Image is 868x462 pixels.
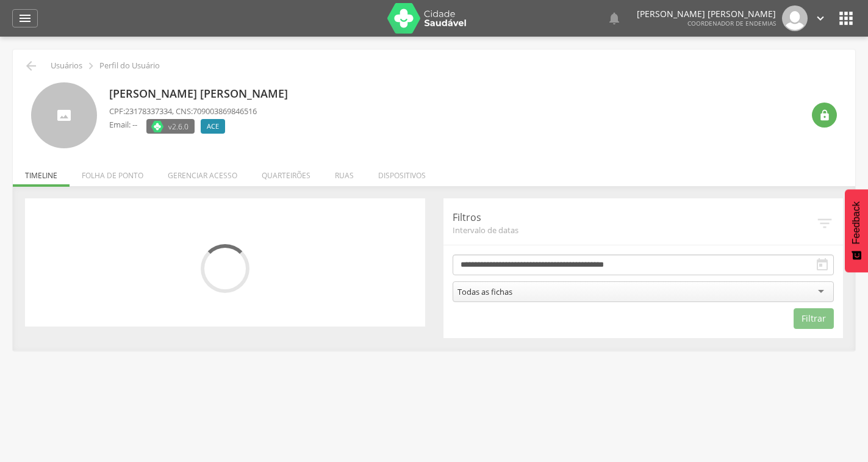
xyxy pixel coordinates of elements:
[816,214,834,233] i: 
[815,258,830,272] i: 
[18,11,32,26] i: 
[366,158,438,187] li: Dispositivos
[70,158,156,187] li: Folha de ponto
[836,9,856,28] i: 
[819,109,831,121] i: 
[207,121,219,131] span: ACE
[125,106,172,117] span: 23178337334
[457,286,512,297] div: Todas as fichas
[109,106,257,117] p: CPF: , CNS:
[109,86,294,102] p: [PERSON_NAME] [PERSON_NAME]
[51,61,82,71] p: Usuários
[851,201,862,244] span: Feedback
[168,120,188,132] span: v2.6.0
[607,5,622,31] a: 
[193,106,257,117] span: 709003869846516
[607,11,622,26] i: 
[84,59,98,73] i: 
[109,119,137,131] p: Email: --
[99,61,160,71] p: Perfil do Usuário
[12,9,38,27] a: 
[453,211,816,225] p: Filtros
[24,59,38,73] i: Voltar
[146,119,195,134] label: Versão do aplicativo
[637,10,776,18] p: [PERSON_NAME] [PERSON_NAME]
[453,225,816,236] span: Intervalo de datas
[249,158,323,187] li: Quarteirões
[814,5,827,31] a: 
[814,12,827,25] i: 
[687,19,776,27] span: Coordenador de Endemias
[323,158,366,187] li: Ruas
[812,103,837,128] div: Resetar senha
[156,158,249,187] li: Gerenciar acesso
[845,189,868,272] button: Feedback - Mostrar pesquisa
[794,308,834,329] button: Filtrar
